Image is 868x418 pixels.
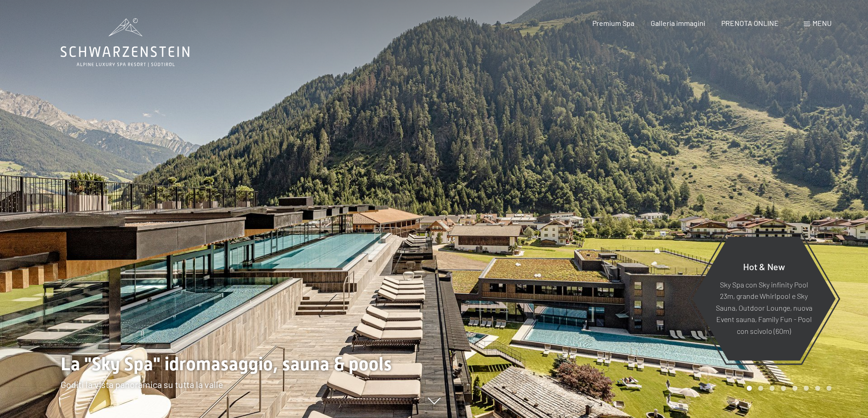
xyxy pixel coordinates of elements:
span: Menu [812,19,832,27]
div: Carousel Page 1 (Current Slide) [747,386,752,391]
div: Carousel Page 7 [815,386,820,391]
div: Carousel Page 6 [804,386,809,391]
a: Galleria immagini [651,19,705,27]
div: Carousel Page 4 [781,386,786,391]
a: Hot & New Sky Spa con Sky infinity Pool 23m, grande Whirlpool e Sky Sauna, Outdoor Lounge, nuova ... [692,236,836,361]
div: Carousel Pagination [744,386,832,391]
span: Hot & New [743,261,785,272]
div: Carousel Page 3 [770,386,775,391]
p: Sky Spa con Sky infinity Pool 23m, grande Whirlpool e Sky Sauna, Outdoor Lounge, nuova Event saun... [714,278,813,337]
div: Carousel Page 2 [758,386,763,391]
div: Carousel Page 5 [792,386,797,391]
div: Carousel Page 8 [827,386,832,391]
a: Premium Spa [592,19,634,27]
a: PRENOTA ONLINE [721,19,779,27]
